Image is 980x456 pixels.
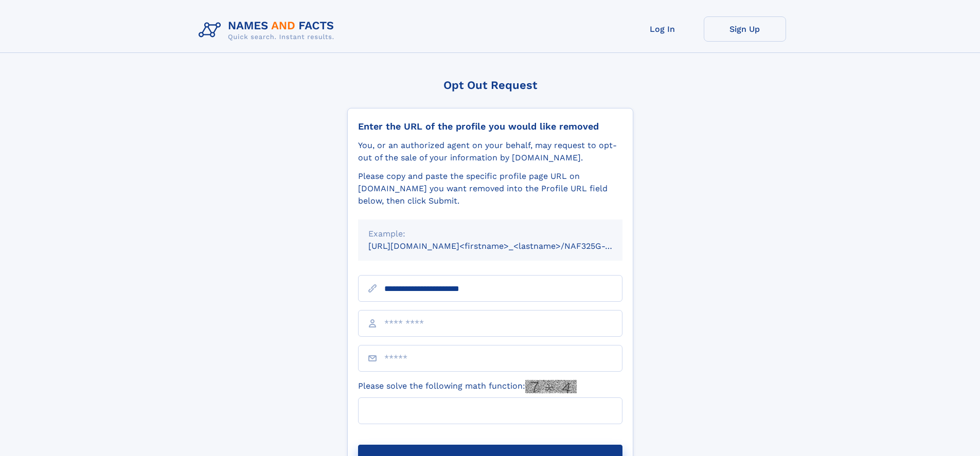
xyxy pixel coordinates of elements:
a: Log In [621,16,704,42]
div: Example: [368,228,612,240]
img: Logo Names and Facts [194,16,343,44]
div: You, or an authorized agent on your behalf, may request to opt-out of the sale of your informatio... [358,139,622,164]
label: Please solve the following math function: [358,380,577,393]
div: Please copy and paste the specific profile page URL on [DOMAIN_NAME] you want removed into the Pr... [358,170,622,207]
div: Enter the URL of the profile you would like removed [358,121,622,132]
a: Sign Up [704,16,786,42]
small: [URL][DOMAIN_NAME]<firstname>_<lastname>/NAF325G-xxxxxxxx [368,241,642,251]
div: Opt Out Request [347,79,633,92]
